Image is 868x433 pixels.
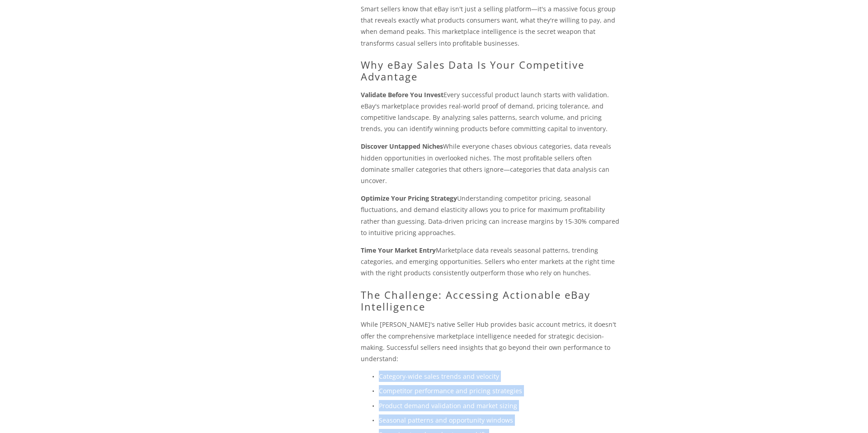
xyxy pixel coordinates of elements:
[361,245,622,279] p: Marketplace data reveals seasonal patterns, trending categories, and emerging opportunities. Sell...
[361,59,622,83] h2: Why eBay Sales Data Is Your Competitive Advantage
[379,371,622,382] p: Category-wide sales trends and velocity
[361,141,622,186] p: While everyone chases obvious categories, data reveals hidden opportunities in overlooked niches....
[361,89,622,135] p: Every successful product launch starts with validation. eBay's marketplace provides real-world pr...
[361,142,443,151] strong: Discover Untapped Niches
[361,193,622,238] p: Understanding competitor pricing, seasonal fluctuations, and demand elasticity allows you to pric...
[361,3,622,49] p: Smart sellers know that eBay isn't just a selling platform—it's a massive focus group that reveal...
[361,90,443,99] strong: Validate Before You Invest
[361,289,622,313] h2: The Challenge: Accessing Actionable eBay Intelligence
[379,385,622,396] p: Competitor performance and pricing strategies
[379,400,622,411] p: Product demand validation and market sizing
[361,194,457,202] strong: Optimize Your Pricing Strategy
[361,319,622,364] p: While [PERSON_NAME]'s native Seller Hub provides basic account metrics, it doesn't offer the comp...
[379,414,622,426] p: Seasonal patterns and opportunity windows
[361,246,436,254] strong: Time Your Market Entry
